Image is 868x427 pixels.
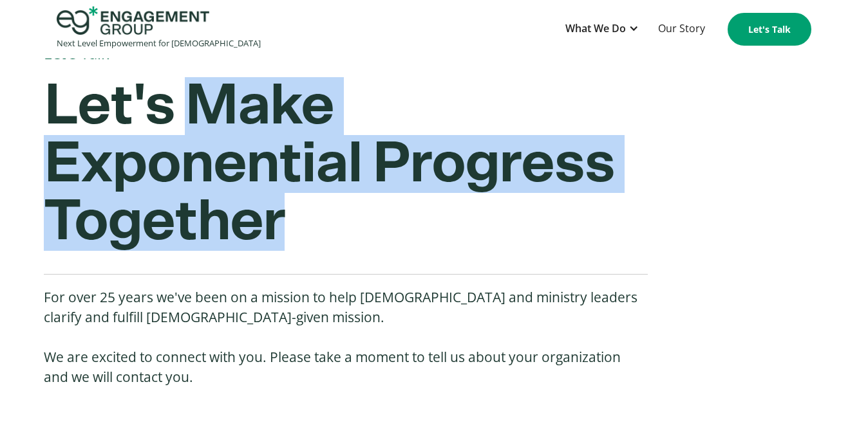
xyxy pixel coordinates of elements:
a: Let's Talk [728,13,811,46]
span: Phone number [378,106,438,117]
a: home [57,6,261,52]
a: Our Story [652,14,712,45]
img: Engagement Group Logo Icon [57,6,209,35]
span: Organization [378,53,431,64]
p: For over 25 years we've been on a mission to help [DEMOGRAPHIC_DATA] and ministry leaders clarify... [44,287,648,328]
p: We are excited to connect with you. Please take a moment to tell us about your organization and w... [44,347,648,388]
span: Last Name [378,1,423,12]
div: Next Level Empowerment for [DEMOGRAPHIC_DATA] [57,35,261,52]
div: What We Do [565,20,626,37]
strong: Let's Make Exponential Progress Together [44,77,614,251]
div: What We Do [559,14,645,45]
